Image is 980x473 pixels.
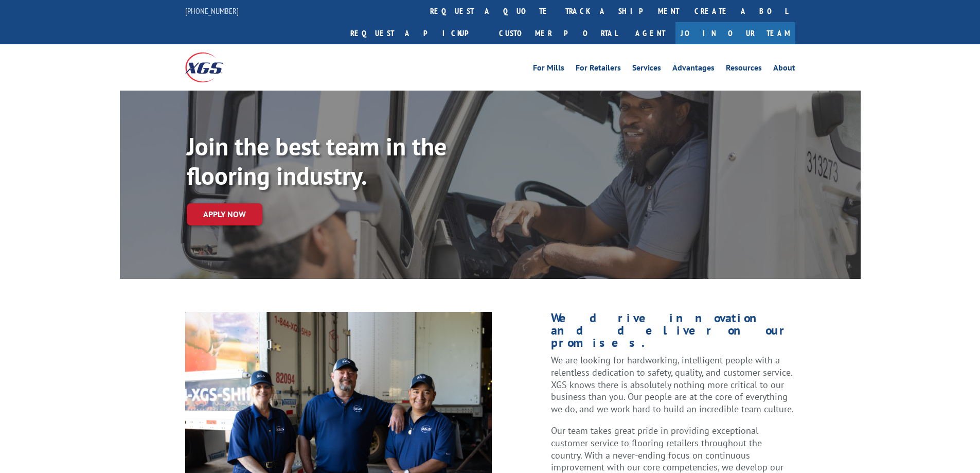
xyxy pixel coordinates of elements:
[726,64,762,75] a: Resources
[576,64,621,75] a: For Retailers
[533,64,564,75] a: For Mills
[187,203,262,225] a: Apply now
[773,64,795,75] a: About
[185,6,239,16] a: [PHONE_NUMBER]
[343,22,491,44] a: Request a pickup
[672,64,715,75] a: Advantages
[187,130,447,192] strong: Join the best team in the flooring industry.
[551,354,795,425] p: We are looking for hardworking, intelligent people with a relentless dedication to safety, qualit...
[551,312,795,354] h1: We drive innovation and deliver on our promises.
[675,22,795,44] a: Join Our Team
[491,22,625,44] a: Customer Portal
[625,22,675,44] a: Agent
[632,64,661,75] a: Services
